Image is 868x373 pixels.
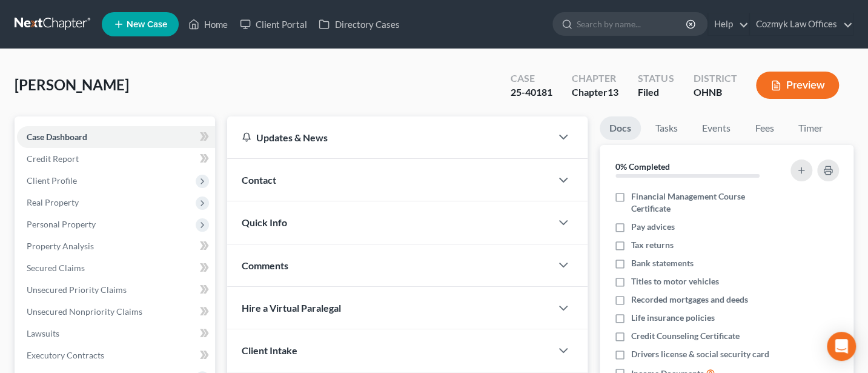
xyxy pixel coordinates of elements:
span: New Case [127,20,167,29]
span: 13 [608,86,618,98]
a: Cozmyk Law Offices [750,13,853,35]
div: Updates & News [242,131,537,144]
span: Comments [242,260,288,271]
a: Secured Claims [17,257,215,279]
span: Quick Info [242,217,287,228]
span: Bank statements [631,257,694,269]
a: Tasks [646,116,687,140]
span: Secured Claims [27,263,85,273]
span: Contact [242,174,276,186]
span: Tax returns [631,239,674,251]
a: Directory Cases [313,13,405,35]
a: Executory Contracts [17,344,215,366]
div: 25-40181 [511,86,552,99]
span: Case Dashboard [27,132,87,142]
span: Recorded mortgages and deeds [631,294,748,306]
span: Client Intake [242,344,297,356]
div: Chapter [572,72,618,86]
input: Search by name... [577,13,687,35]
div: Filed [638,86,674,99]
div: Case [511,72,552,86]
span: Personal Property [27,219,96,229]
div: Open Intercom Messenger [827,332,856,361]
a: Home [182,13,234,35]
div: OHNB [693,86,737,99]
span: Hire a Virtual Paralegal [242,302,341,314]
span: Life insurance policies [631,312,715,324]
strong: 0% Completed [615,161,670,172]
button: Preview [756,72,839,99]
span: Executory Contracts [27,350,104,360]
a: Fees [745,116,784,140]
span: Pay advices [631,221,675,233]
a: Docs [600,116,641,140]
div: Chapter [572,86,618,99]
span: Titles to motor vehicles [631,275,719,287]
span: Unsecured Nonpriority Claims [27,306,142,317]
a: Timer [789,116,832,140]
span: Real Property [27,197,79,207]
a: Unsecured Nonpriority Claims [17,301,215,323]
a: Events [692,116,740,140]
a: Case Dashboard [17,126,215,148]
a: Help [708,13,749,35]
span: Property Analysis [27,241,94,251]
a: Credit Report [17,148,215,170]
span: Client Profile [27,175,77,186]
span: [PERSON_NAME] [15,76,129,93]
span: Unsecured Priority Claims [27,284,127,295]
span: Financial Management Course Certificate [631,190,780,215]
a: Client Portal [234,13,313,35]
a: Lawsuits [17,323,215,344]
span: Drivers license & social security card [631,348,769,360]
div: District [693,72,737,86]
span: Credit Report [27,153,79,164]
div: Status [638,72,674,86]
a: Property Analysis [17,235,215,257]
a: Unsecured Priority Claims [17,279,215,301]
span: Credit Counseling Certificate [631,330,740,342]
span: Lawsuits [27,328,59,338]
